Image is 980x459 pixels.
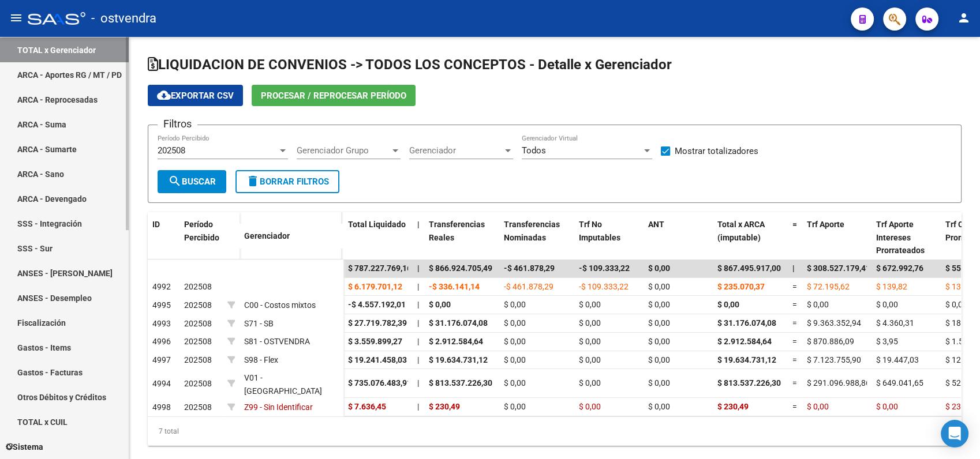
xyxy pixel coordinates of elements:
[348,300,406,309] span: -$ 4.557.192,01
[152,337,171,346] span: 4996
[152,282,171,291] span: 4992
[876,282,907,291] span: $ 139,82
[504,402,526,411] span: $ 0,00
[713,212,788,263] datatable-header-cell: Total x ARCA (imputable)
[876,220,925,255] span: Trf Aporte Intereses Prorrateados
[343,212,413,263] datatable-header-cell: Total Liquidado
[792,300,797,309] span: =
[579,282,629,291] span: -$ 109.333,22
[941,420,968,447] div: Open Intercom Messenger
[148,85,243,106] button: Exportar CSV
[184,319,212,328] span: 202508
[184,282,212,291] span: 202508
[409,145,503,156] span: Gerenciador
[184,355,212,364] span: 202508
[158,170,226,193] button: Buscar
[348,355,407,364] span: $ 19.241.458,03
[417,318,419,328] span: |
[717,264,781,273] span: $ 867.495.917,00
[184,402,212,412] span: 202508
[158,145,185,156] span: 202508
[648,355,670,364] span: $ 0,00
[579,220,620,242] span: Trf No Imputables
[158,116,197,132] h3: Filtros
[429,337,483,346] span: $ 2.912.584,64
[717,402,749,411] span: $ 230,49
[246,176,329,187] span: Borrar Filtros
[504,264,555,273] span: -$ 461.878,29
[244,231,290,240] span: Gerenciador
[579,300,601,309] span: $ 0,00
[246,174,260,188] mat-icon: delete
[9,11,23,25] mat-icon: menu
[244,355,278,364] span: S98 - Flex
[348,282,402,291] span: $ 6.179.701,12
[429,220,485,242] span: Transferencias Reales
[417,337,419,346] span: |
[792,282,797,291] span: =
[579,264,630,273] span: -$ 109.333,22
[717,220,765,242] span: Total x ARCA (imputable)
[413,212,424,263] datatable-header-cell: |
[579,337,601,346] span: $ 0,00
[240,224,343,249] datatable-header-cell: Gerenciador
[348,337,402,346] span: $ 3.559.899,27
[807,220,844,229] span: Trf Aporte
[807,337,854,346] span: $ 870.886,09
[429,402,460,411] span: $ 230,49
[876,318,914,328] span: $ 4.360,31
[424,212,499,263] datatable-header-cell: Transferencias Reales
[717,318,776,328] span: $ 31.176.074,08
[648,318,670,328] span: $ 0,00
[504,378,526,387] span: $ 0,00
[807,355,861,364] span: $ 7.123.755,90
[504,318,526,328] span: $ 0,00
[648,402,670,411] span: $ 0,00
[579,355,601,364] span: $ 0,00
[252,85,416,106] button: Procesar / Reprocesar período
[876,300,898,309] span: $ 0,00
[417,402,419,411] span: |
[717,282,765,291] span: $ 235.070,37
[807,402,829,411] span: $ 0,00
[417,355,419,364] span: |
[184,379,212,388] span: 202508
[792,378,797,387] span: =
[504,355,526,364] span: $ 0,00
[244,319,274,328] span: S71 - SB
[148,57,672,73] span: LIQUIDACION DE CONVENIOS -> TODOS LOS CONCEPTOS - Detalle x Gerenciador
[717,378,781,387] span: $ 813.537.226,30
[807,378,870,387] span: $ 291.096.988,86
[644,212,713,263] datatable-header-cell: ANT
[522,145,546,156] span: Todos
[807,318,861,328] span: $ 9.363.352,94
[717,337,772,346] span: $ 2.912.584,64
[792,355,797,364] span: =
[429,318,488,328] span: $ 31.176.074,08
[807,300,829,309] span: $ 0,00
[148,212,179,261] datatable-header-cell: ID
[876,337,898,346] span: $ 3,95
[184,300,212,310] span: 202508
[244,402,313,412] span: Z99 - Sin Identificar
[417,264,420,273] span: |
[717,355,776,364] span: $ 19.634.731,12
[184,337,212,346] span: 202508
[876,378,923,387] span: $ 649.041,65
[499,212,574,263] datatable-header-cell: Transferencias Nominadas
[871,212,941,263] datatable-header-cell: Trf Aporte Intereses Prorrateados
[152,379,171,388] span: 4994
[876,402,898,411] span: $ 0,00
[417,282,419,291] span: |
[168,176,216,187] span: Buscar
[579,318,601,328] span: $ 0,00
[348,378,412,387] span: $ 735.076.483,91
[792,402,797,411] span: =
[957,11,971,25] mat-icon: person
[244,337,310,346] span: S81 - OSTVENDRA
[648,300,670,309] span: $ 0,00
[348,220,406,229] span: Total Liquidado
[504,300,526,309] span: $ 0,00
[648,378,670,387] span: $ 0,00
[792,264,795,273] span: |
